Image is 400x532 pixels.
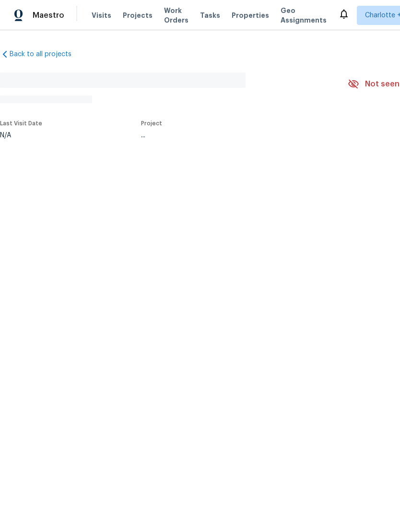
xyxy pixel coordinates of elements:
[33,11,64,20] span: Maestro
[141,121,162,126] span: Project
[232,11,269,20] span: Properties
[164,6,188,25] span: Work Orders
[123,11,153,20] span: Projects
[141,132,325,139] div: ...
[200,12,220,19] span: Tasks
[281,6,327,25] span: Geo Assignments
[92,11,111,20] span: Visits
